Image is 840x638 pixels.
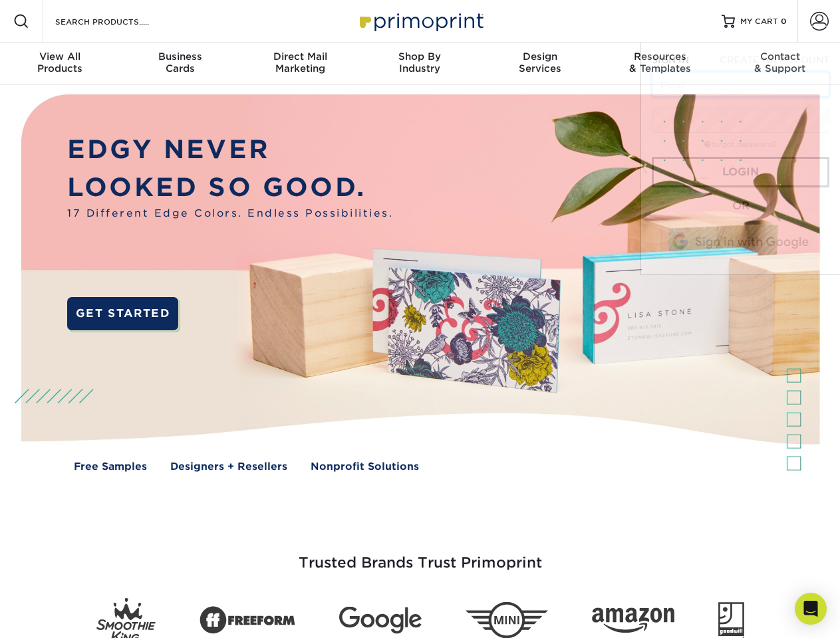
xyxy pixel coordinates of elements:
input: SEARCH PRODUCTS..... [54,13,184,29]
a: Resources& Templates [600,43,720,85]
img: Amazon [592,608,674,633]
a: forgot password? [704,140,777,149]
p: EDGY NEVER [67,131,393,169]
a: Login [652,157,829,187]
a: Free Samples [74,459,147,475]
span: Direct Mail [240,51,360,62]
div: Industry [360,51,480,74]
div: Cards [120,51,239,74]
img: Goodwill [718,602,744,638]
div: Services [480,51,600,74]
a: Nonprofit Solutions [311,459,419,475]
a: Direct MailMarketing [240,43,360,85]
img: Primoprint [354,7,487,35]
div: Open Intercom Messenger [795,593,827,625]
span: Shop By [360,51,480,62]
a: Shop ByIndustry [360,43,480,85]
span: Resources [600,51,720,62]
span: 0 [781,17,787,26]
a: DesignServices [480,43,600,85]
div: & Templates [600,51,720,74]
a: Designers + Resellers [170,459,287,475]
img: Google [339,607,422,634]
span: Design [480,51,600,62]
div: OR [652,198,829,214]
h3: Trusted Brands Trust Primoprint [31,522,809,587]
span: Business [120,51,239,62]
a: BusinessCards [120,43,239,85]
div: Marketing [240,51,360,74]
span: SIGN IN [652,54,689,65]
p: LOOKED SO GOOD. [67,169,393,207]
a: GET STARTED [67,297,178,330]
span: CREATE AN ACCOUNT [720,54,829,65]
span: 17 Different Edge Colors. Endless Possibilities. [67,206,393,221]
input: Email [652,72,829,97]
span: MY CART [740,16,778,27]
